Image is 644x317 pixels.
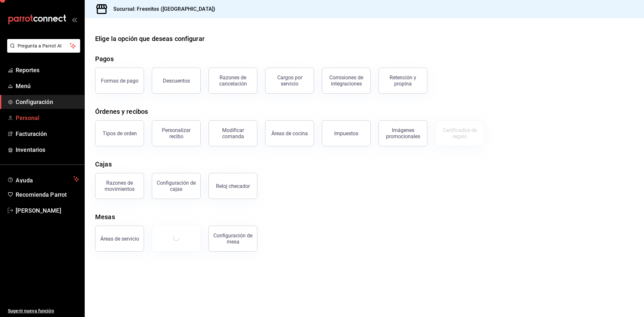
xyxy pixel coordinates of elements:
button: Personalizar recibo [152,120,201,146]
button: Áreas de cocina [265,120,314,146]
div: Tipos de orden [103,130,137,137]
button: Modificar comanda [208,120,257,146]
button: Impuestos [322,120,371,146]
span: Ayuda [16,175,71,183]
span: Reportes [16,66,79,74]
button: Tipos de orden [95,120,144,146]
div: Impuestos [334,130,358,137]
div: Comisiones de integraciones [326,74,366,87]
div: Elige la opción que deseas configurar [95,34,205,44]
button: Configuración de mesa [208,226,257,252]
button: Áreas de servicio [95,226,144,252]
button: open_drawer_menu [72,17,77,22]
button: Reloj checador [208,173,257,199]
span: Configuración [16,98,79,106]
span: Sugerir nueva función [8,308,79,314]
div: Descuentos [163,78,190,84]
div: Áreas de cocina [271,130,308,137]
div: Configuración de mesa [213,232,253,245]
button: Imágenes promocionales [379,120,427,146]
button: Formas de pago [95,68,144,94]
a: Pregunta a Parrot AI [5,47,80,54]
div: Pagos [95,54,114,64]
button: Cargos por servicio [265,68,314,94]
div: Formas de pago [101,78,138,84]
button: Comisiones de integraciones [322,68,371,94]
span: Recomienda Parrot [16,190,79,199]
span: [PERSON_NAME] [16,206,79,215]
div: Personalizar recibo [156,127,196,139]
h3: Sucursal: Fresnitos ([GEOGRAPHIC_DATA]) [108,5,215,13]
button: Configuración de cajas [152,173,201,199]
span: Menú [16,82,79,90]
button: Retención y propina [379,68,427,94]
button: Razones de cancelación [208,68,257,94]
button: Pregunta a Parrot AI [7,39,80,53]
span: Personal [16,113,79,122]
span: Facturación [16,129,79,138]
div: Cajas [95,159,112,169]
div: Reloj checador [216,183,250,189]
div: Áreas de servicio [100,236,139,242]
div: Modificar comanda [213,127,253,139]
div: Configuración de cajas [156,180,196,192]
div: Imágenes promocionales [383,127,423,139]
button: Descuentos [152,68,201,94]
button: Certificados de regalo [435,120,484,146]
span: Pregunta a Parrot AI [18,43,70,49]
div: Cargos por servicio [269,74,310,87]
div: Certificados de regalo [439,127,480,139]
button: Razones de movimientos [95,173,144,199]
span: Inventarios [16,145,79,154]
div: Retención y propina [383,74,423,87]
div: Razones de cancelación [213,74,253,87]
div: Órdenes y recibos [95,107,148,116]
div: Razones de movimientos [99,180,140,192]
div: Mesas [95,212,115,222]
